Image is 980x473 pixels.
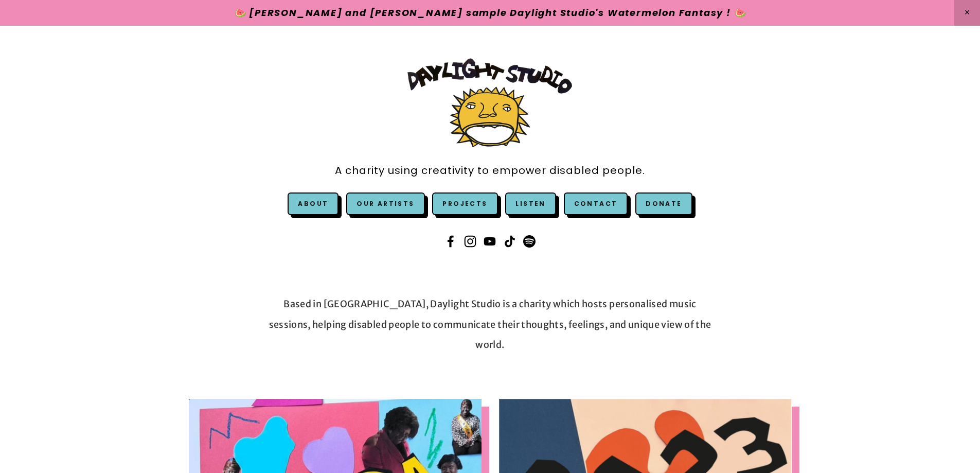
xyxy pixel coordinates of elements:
a: Our Artists [346,192,424,215]
p: Based in [GEOGRAPHIC_DATA], Daylight Studio is a charity which hosts personalised music sessions,... [266,294,714,355]
a: Projects [432,192,497,215]
a: About [298,199,328,208]
a: A charity using creativity to empower disabled people. [335,159,645,182]
a: Donate [635,192,692,215]
a: Listen [515,199,545,208]
img: Daylight Studio [407,58,572,147]
a: Contact [564,192,628,215]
